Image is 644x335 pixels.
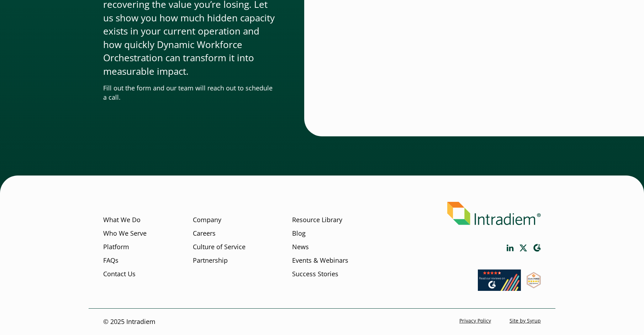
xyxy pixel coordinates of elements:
a: Company [193,215,221,225]
a: Privacy Policy [459,317,491,324]
a: Partnership [193,256,228,265]
a: Link opens in a new window [507,245,514,251]
a: Blog [292,229,306,238]
img: Intradiem [447,202,541,225]
a: Link opens in a new window [478,284,521,293]
a: Who We Serve [103,229,147,238]
a: FAQs [103,256,118,265]
a: Events & Webinars [292,256,348,265]
a: What We Do [103,215,141,225]
a: Success Stories [292,269,338,278]
a: Culture of Service [193,242,246,252]
a: Platform [103,242,129,252]
a: Link opens in a new window [527,282,541,290]
a: Link opens in a new window [533,244,541,252]
a: Contact Us [103,269,136,278]
a: Resource Library [292,215,342,225]
a: News [292,242,309,252]
p: © 2025 Intradiem [103,317,155,326]
a: Careers [193,229,216,238]
a: Site by Syrup [510,317,541,324]
img: SourceForge User Reviews [527,272,541,288]
img: Read our reviews on G2 [478,269,521,291]
a: Link opens in a new window [519,245,527,251]
p: Fill out the form and our team will reach out to schedule a call. [103,84,276,102]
